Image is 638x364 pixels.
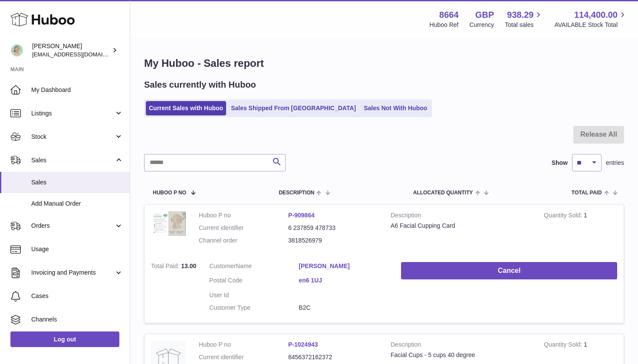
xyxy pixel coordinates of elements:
[209,262,236,269] span: Customer
[144,79,256,91] h2: Sales currently with Huboo
[209,304,299,312] dt: Customer Type
[209,291,299,299] dt: User Id
[199,353,288,361] dt: Current identifier
[505,21,543,29] span: Total sales
[391,211,531,222] strong: Description
[31,315,123,324] span: Channels
[554,9,628,29] a: 114,400.00 AVAILABLE Stock Total
[572,190,602,196] span: Total paid
[32,51,128,58] span: [EMAIL_ADDRESS][DOMAIN_NAME]
[401,262,617,280] button: Cancel
[413,190,473,196] span: ALLOCATED Quantity
[391,222,531,230] div: A6 Facial Cupping Card
[552,159,568,167] label: Show
[288,353,378,361] dd: 8456372162372
[31,292,123,300] span: Cases
[10,331,119,347] a: Log out
[31,133,114,141] span: Stock
[430,21,459,29] div: Huboo Ref
[606,159,624,167] span: entries
[470,21,494,29] div: Currency
[31,269,114,277] span: Invoicing and Payments
[209,276,299,287] dt: Postal Code
[181,262,196,269] span: 13.00
[361,101,430,115] a: Sales Not With Huboo
[391,341,531,351] strong: Description
[31,222,114,230] span: Orders
[10,44,23,57] img: hello@thefacialcuppingexpert.com
[146,101,226,115] a: Current Sales with Huboo
[544,212,584,221] strong: Quantity Sold
[31,245,123,253] span: Usage
[31,200,123,208] span: Add Manual Order
[199,341,288,349] dt: Huboo P no
[144,56,624,70] h1: My Huboo - Sales report
[299,276,388,285] a: en6 1UJ
[199,224,288,232] dt: Current identifier
[288,212,315,219] a: P-909864
[288,341,318,348] a: P-1024943
[209,262,299,272] dt: Name
[439,9,459,21] strong: 8664
[153,190,186,196] span: Huboo P no
[228,101,359,115] a: Sales Shipped From [GEOGRAPHIC_DATA]
[554,21,628,29] span: AVAILABLE Stock Total
[544,341,584,350] strong: Quantity Sold
[31,86,123,94] span: My Dashboard
[391,351,531,359] div: Facial Cups - 5 cups 40 degree
[31,109,114,118] span: Listings
[32,42,110,59] div: [PERSON_NAME]
[574,9,618,21] span: 114,400.00
[288,224,378,232] dd: 6 237859 478733
[299,262,388,270] a: [PERSON_NAME]
[299,304,388,312] dd: B2C
[279,190,314,196] span: Description
[475,9,494,21] strong: GBP
[151,211,186,236] img: 86641701929898.png
[31,178,123,187] span: Sales
[537,205,624,256] td: 1
[505,9,543,29] a: 938.29 Total sales
[151,262,181,272] strong: Total Paid
[288,236,378,245] dd: 3818526979
[199,236,288,245] dt: Channel order
[199,211,288,220] dt: Huboo P no
[507,9,533,21] span: 938.29
[31,156,114,164] span: Sales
